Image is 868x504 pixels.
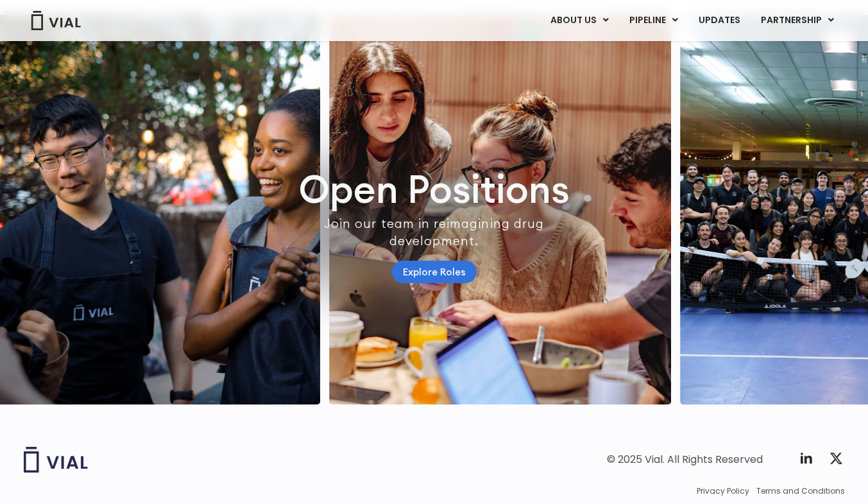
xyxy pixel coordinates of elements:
a: PARTNERSHIPMenu Toggle [751,10,844,31]
a: UPDATES [688,10,750,31]
a: PIPELINEMenu Toggle [619,10,688,31]
a: Terms and Conditions [756,485,845,497]
div: 2 / 7 [329,15,671,404]
div: © 2025 Vial. All Rights Reserved [607,453,763,467]
img: Vial logo wih "Vial" spelled out [24,447,88,473]
a: Explore Roles [392,261,477,283]
a: ABOUT USMenu Toggle [540,10,618,31]
a: Privacy Policy [697,485,749,497]
img: Vial Logo [30,11,81,30]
